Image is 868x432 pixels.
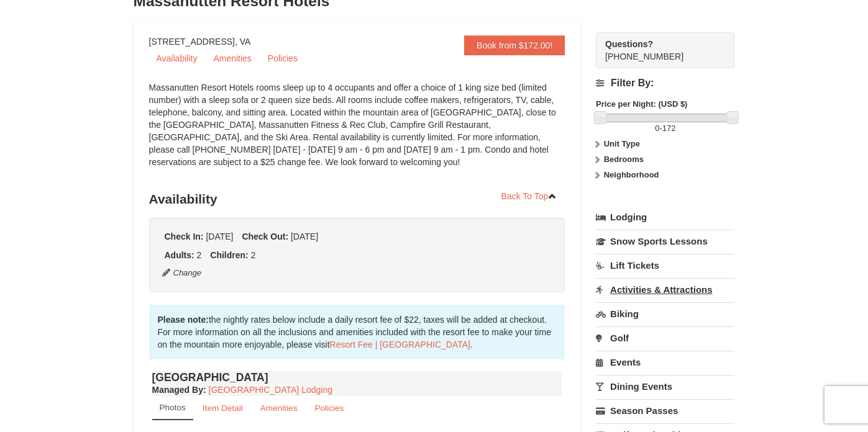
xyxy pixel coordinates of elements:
strong: : [152,385,206,395]
label: - [596,122,734,135]
strong: Check Out: [242,232,288,241]
small: Policies [314,403,344,413]
a: Golf [596,326,734,349]
a: Back To Top [493,187,565,205]
span: 0 [655,124,659,133]
small: Item Detail [203,403,243,413]
strong: Bedrooms [604,155,644,164]
a: Policies [260,49,305,68]
h3: Availability [149,187,565,212]
h4: Filter By: [596,78,734,89]
a: Lodging [596,206,734,228]
strong: Neighborhood [604,170,659,179]
strong: Children: [210,250,248,260]
span: 2 [251,250,256,260]
a: Snow Sports Lessons [596,230,734,253]
div: the nightly rates below include a daily resort fee of $22, taxes will be added at checkout. For m... [149,305,565,359]
span: 172 [662,124,676,133]
a: [GEOGRAPHIC_DATA] Lodging [209,385,332,395]
a: Resort Fee | [GEOGRAPHIC_DATA] [330,340,470,349]
a: Photos [152,396,193,420]
span: [DATE] [291,232,318,241]
strong: Check In: [165,232,204,241]
strong: Price per Night: (USD $) [596,99,687,109]
a: Book from $172.00! [464,35,565,55]
strong: Adults: [165,250,194,260]
button: Change [162,266,203,280]
h4: [GEOGRAPHIC_DATA] [152,371,562,384]
span: Managed By [152,385,203,395]
strong: Unit Type [604,139,640,148]
a: Availability [149,49,205,68]
a: Amenities [252,396,306,420]
div: Massanutten Resort Hotels rooms sleep up to 4 occupants and offer a choice of 1 king size bed (li... [149,81,565,181]
a: Activities & Attractions [596,278,734,301]
strong: Please note: [158,315,209,325]
span: [PHONE_NUMBER] [605,38,712,61]
a: Policies [306,396,352,420]
a: Biking [596,302,734,325]
small: Photos [160,403,186,412]
a: Dining Events [596,375,734,398]
small: Amenities [260,403,298,413]
a: Lift Tickets [596,254,734,277]
a: Amenities [206,49,258,68]
a: Item Detail [194,396,251,420]
a: Events [596,351,734,374]
span: 2 [197,250,202,260]
span: [DATE] [206,232,233,241]
strong: Questions? [605,39,653,49]
a: Season Passes [596,399,734,422]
